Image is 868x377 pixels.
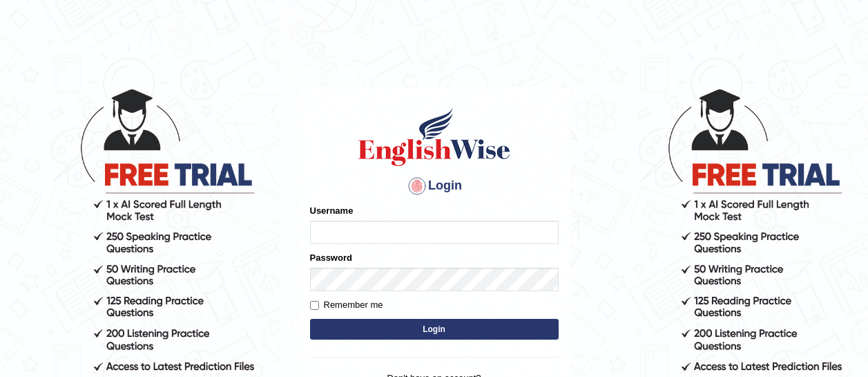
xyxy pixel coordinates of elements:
[310,204,354,217] label: Username
[310,251,352,264] label: Password
[310,301,319,310] input: Remember me
[356,106,513,168] img: Logo of English Wise sign in for intelligent practice with AI
[310,175,559,197] h4: Login
[310,319,559,340] button: Login
[310,298,383,312] label: Remember me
